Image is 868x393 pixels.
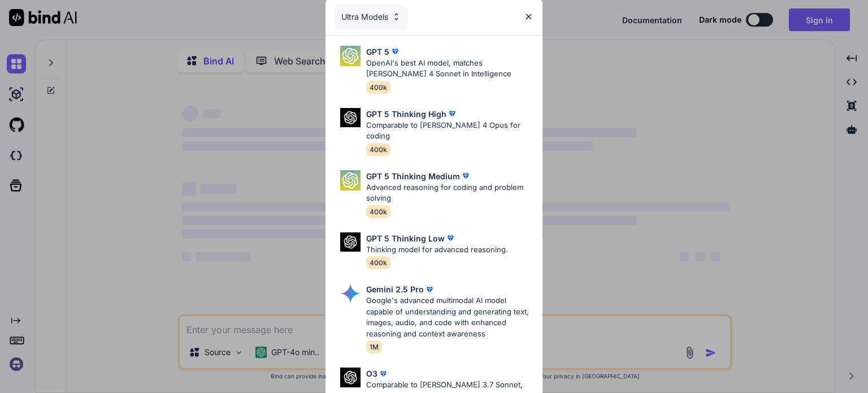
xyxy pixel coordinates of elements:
[389,46,401,57] img: premium
[445,232,456,244] img: premium
[340,46,361,66] img: Pick Models
[424,284,435,295] img: premium
[366,46,389,58] p: GPT 5
[366,232,445,244] p: GPT 5 Thinking Low
[335,5,408,29] div: Ultra Models
[392,12,401,21] img: Pick Models
[340,170,361,191] img: Pick Models
[377,368,389,379] img: premium
[340,283,361,304] img: Pick Models
[446,108,458,119] img: premium
[366,283,424,295] p: Gemini 2.5 Pro
[340,108,361,128] img: Pick Models
[366,81,390,94] span: 400k
[524,12,533,21] img: close
[366,295,533,339] p: Google's advanced multimodal AI model capable of understanding and generating text, images, audio...
[340,232,361,252] img: Pick Models
[366,143,390,156] span: 400k
[340,368,361,387] img: Pick Models
[366,256,390,269] span: 400k
[366,182,533,204] p: Advanced reasoning for coding and problem solving
[366,205,390,218] span: 400k
[366,340,382,353] span: 1M
[366,368,377,379] p: O3
[366,120,533,142] p: Comparable to [PERSON_NAME] 4 Opus for coding
[366,58,533,80] p: OpenAI's best AI model, matches [PERSON_NAME] 4 Sonnet in Intelligence
[366,170,460,182] p: GPT 5 Thinking Medium
[460,170,471,182] img: premium
[366,244,508,256] p: Thinking model for advanced reasoning.
[366,108,446,120] p: GPT 5 Thinking High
